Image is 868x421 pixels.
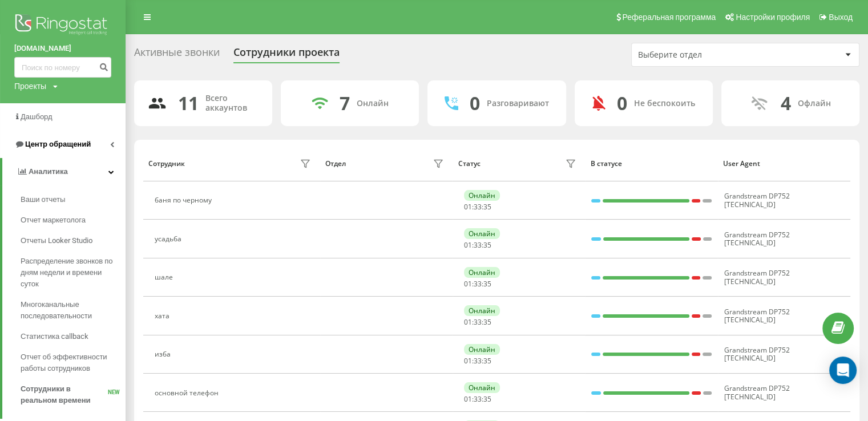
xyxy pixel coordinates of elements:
[21,210,126,230] a: Отчет маркетолога
[21,379,126,411] a: Сотрудники в реальном времениNEW
[21,383,108,406] span: Сотрудники в реальном времени
[464,357,491,365] div: : :
[474,202,482,212] span: 33
[155,235,184,243] div: усадьба
[148,160,185,168] div: Сотрудник
[464,279,472,289] span: 01
[474,394,482,404] span: 33
[474,356,482,366] span: 33
[724,383,790,401] span: Grandstream DP752 [TECHNICAL_ID]
[21,112,53,121] span: Дашборд
[21,331,88,342] span: Статистика callback
[21,347,126,379] a: Отчет об эффективности работы сотрудников
[483,394,491,404] span: 35
[464,394,472,404] span: 01
[21,299,120,322] span: Многоканальные последовательности
[464,382,500,393] div: Онлайн
[487,99,549,108] div: Разговаривают
[464,203,491,211] div: : :
[829,13,853,22] span: Выход
[21,351,120,374] span: Отчет об эффективности работы сотрудников
[14,80,46,92] div: Проекты
[21,256,120,290] span: Распределение звонков по дням недели и времени суток
[634,99,695,108] div: Не беспокоить
[797,99,830,108] div: Офлайн
[14,11,111,40] img: Ringostat logo
[483,317,491,327] span: 35
[205,94,259,113] div: Всего аккаунтов
[155,389,221,397] div: основной телефон
[325,160,346,168] div: Отдел
[724,268,790,286] span: Grandstream DP752 [TECHNICAL_ID]
[723,160,845,168] div: User Agent
[21,326,126,347] a: Статистика callback
[474,279,482,289] span: 33
[464,267,500,278] div: Онлайн
[14,43,111,54] a: [DOMAIN_NAME]
[464,202,472,212] span: 01
[638,50,774,60] div: Выберите отдел
[21,251,126,294] a: Распределение звонков по дням недели и времени суток
[724,191,790,209] span: Grandstream DP752 [TECHNICAL_ID]
[2,158,126,185] a: Аналитика
[155,350,173,358] div: изба
[134,46,220,64] div: Активные звонки
[21,294,126,326] a: Многоканальные последовательности
[25,140,91,148] span: Центр обращений
[21,194,65,205] span: Ваши отчеты
[724,345,790,363] span: Grandstream DP752 [TECHNICAL_ID]
[483,356,491,366] span: 35
[464,317,472,327] span: 01
[464,344,500,355] div: Онлайн
[464,190,500,201] div: Онлайн
[464,305,500,316] div: Онлайн
[155,273,176,281] div: шале
[724,307,790,325] span: Grandstream DP752 [TECHNICAL_ID]
[464,395,491,403] div: : :
[483,202,491,212] span: 35
[178,92,199,114] div: 11
[357,99,389,108] div: Онлайн
[21,230,126,251] a: Отчеты Looker Studio
[458,160,480,168] div: Статус
[155,196,215,204] div: баня по черному
[736,13,810,22] span: Настройки профиля
[780,92,790,114] div: 4
[21,235,92,246] span: Отчеты Looker Studio
[483,279,491,289] span: 35
[474,240,482,250] span: 33
[340,92,350,114] div: 7
[464,318,491,326] div: : :
[29,167,68,176] span: Аналитика
[21,189,126,210] a: Ваши отчеты
[464,356,472,366] span: 01
[464,228,500,239] div: Онлайн
[470,92,480,114] div: 0
[622,13,716,22] span: Реферальная программа
[464,280,491,288] div: : :
[591,160,712,168] div: В статусе
[474,317,482,327] span: 33
[233,46,340,64] div: Сотрудники проекта
[464,241,491,249] div: : :
[829,357,857,384] div: Open Intercom Messenger
[617,92,627,114] div: 0
[155,312,172,320] div: хата
[14,57,111,78] input: Поиск по номеру
[21,214,86,226] span: Отчет маркетолога
[483,240,491,250] span: 35
[464,240,472,250] span: 01
[724,230,790,248] span: Grandstream DP752 [TECHNICAL_ID]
